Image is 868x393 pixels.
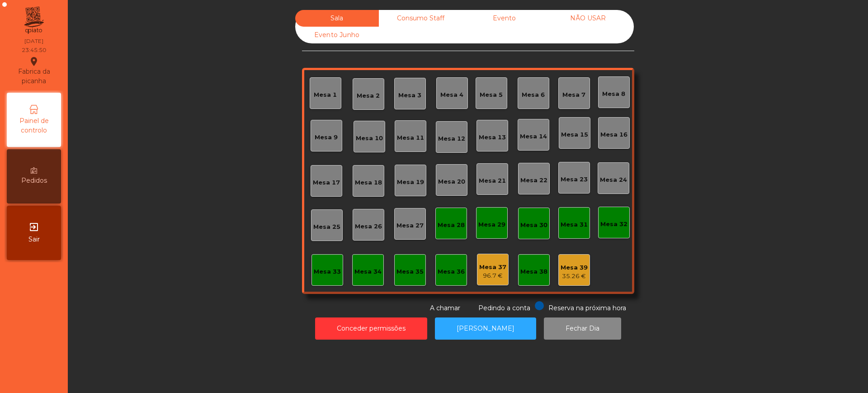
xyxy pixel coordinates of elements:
[520,132,547,141] div: Mesa 14
[314,267,341,276] div: Mesa 33
[544,317,621,340] button: Fechar Dia
[24,37,43,45] div: [DATE]
[314,90,337,99] div: Mesa 1
[21,176,47,185] span: Pedidos
[356,134,383,143] div: Mesa 10
[478,304,530,312] span: Pedindo a conta
[313,223,340,232] div: Mesa 25
[438,134,465,143] div: Mesa 12
[561,130,588,139] div: Mesa 15
[480,90,503,99] div: Mesa 5
[398,91,421,100] div: Mesa 3
[479,263,506,272] div: Mesa 37
[355,222,382,231] div: Mesa 26
[479,176,506,185] div: Mesa 21
[295,27,379,43] div: Evento Junho
[396,267,424,276] div: Mesa 35
[438,177,465,186] div: Mesa 20
[440,90,463,99] div: Mesa 4
[295,10,379,27] div: Sala
[7,56,61,86] div: Fabrica da picanha
[438,267,465,276] div: Mesa 36
[462,10,546,27] div: Evento
[315,317,427,340] button: Conceder permissões
[600,130,627,139] div: Mesa 16
[435,317,536,340] button: [PERSON_NAME]
[548,304,626,312] span: Reserva na próxima hora
[315,133,338,142] div: Mesa 9
[28,56,39,67] i: location_on
[9,116,59,135] span: Painel de controlo
[478,220,505,229] div: Mesa 29
[479,133,506,142] div: Mesa 13
[397,133,424,142] div: Mesa 11
[520,176,547,185] div: Mesa 22
[430,304,460,312] span: A chamar
[379,10,462,27] div: Consumo Staff
[561,220,588,229] div: Mesa 31
[520,267,547,276] div: Mesa 38
[355,178,382,187] div: Mesa 18
[562,90,585,99] div: Mesa 7
[23,5,45,36] img: qpiato
[313,178,340,187] div: Mesa 17
[600,220,627,229] div: Mesa 32
[602,90,625,99] div: Mesa 8
[522,90,545,99] div: Mesa 6
[28,222,39,232] i: exit_to_app
[600,175,627,185] div: Mesa 24
[22,46,46,54] div: 23:45:50
[561,263,588,272] div: Mesa 39
[561,272,588,281] div: 35.26 €
[396,221,424,230] div: Mesa 27
[438,221,465,230] div: Mesa 28
[546,10,630,27] div: NÃO USAR
[479,271,506,280] div: 96.7 €
[357,91,380,100] div: Mesa 2
[397,178,424,187] div: Mesa 19
[520,221,547,230] div: Mesa 30
[354,267,382,276] div: Mesa 34
[28,235,40,244] span: Sair
[561,175,588,184] div: Mesa 23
